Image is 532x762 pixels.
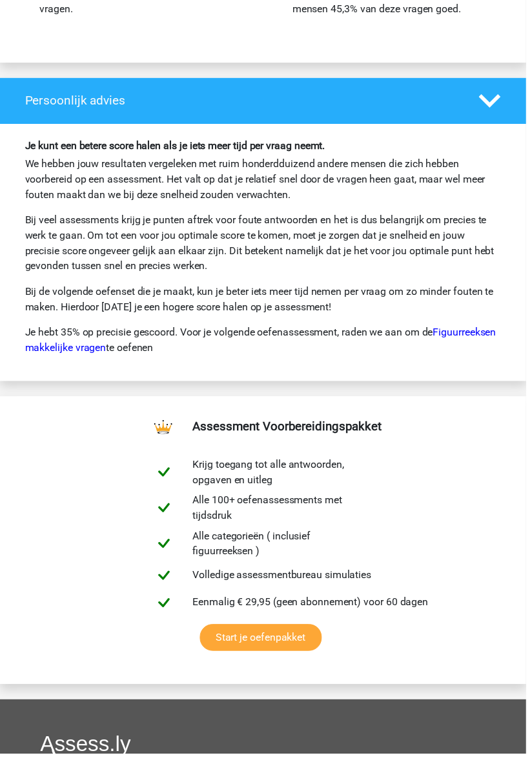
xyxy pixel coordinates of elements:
p: Bij de volgende oefenset die je maakt, kun je beter iets meer tijd nemen per vraag om zo minder f... [25,287,507,318]
h4: Persoonlijk advies [25,94,465,109]
p: Bij veel assessments krijg je punten aftrek voor foute antwoorden en het is dus belangrijk om pre... [25,215,507,277]
a: Start je oefenpakket [202,631,325,658]
p: We hebben jouw resultaten vergeleken met ruim honderdduizend andere mensen die zich hebben voorbe... [25,158,507,205]
p: Je hebt 35% op precisie gescoord. Voor je volgende oefenassessment, raden we aan om de te oefenen [25,328,507,359]
h6: Je kunt een betere score halen als je iets meer tijd per vraag neemt. [25,141,507,153]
